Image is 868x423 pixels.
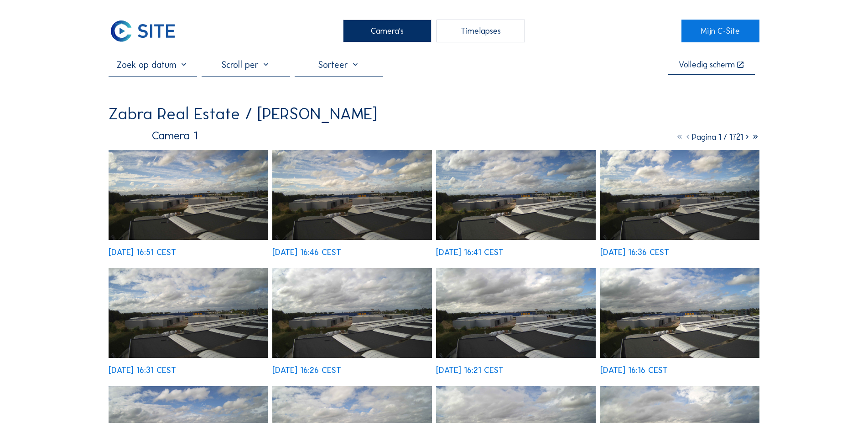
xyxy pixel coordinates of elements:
a: C-SITE Logo [109,20,187,42]
img: image_52971797 [600,150,759,240]
div: Volledig scherm [679,61,735,69]
img: image_52971670 [109,268,268,358]
div: Timelapses [437,20,525,42]
img: image_52971260 [600,268,759,358]
img: image_52971929 [436,150,595,240]
div: [DATE] 16:46 CEST [272,248,341,256]
div: Camera's [343,20,431,42]
div: [DATE] 16:26 CEST [272,366,341,374]
img: C-SITE Logo [109,20,177,42]
input: Zoek op datum 󰅀 [109,59,197,70]
img: image_52972059 [272,150,431,240]
img: image_52971527 [272,268,431,358]
span: Pagina 1 / 1721 [692,132,743,142]
div: [DATE] 16:41 CEST [436,248,504,256]
div: Camera 1 [109,130,198,141]
img: image_52972197 [109,150,268,240]
div: [DATE] 16:16 CEST [600,366,668,374]
div: [DATE] 16:51 CEST [109,248,176,256]
a: Mijn C-Site [681,20,759,42]
div: [DATE] 16:21 CEST [436,366,504,374]
div: [DATE] 16:31 CEST [109,366,176,374]
div: Zabra Real Estate / [PERSON_NAME] [109,106,377,122]
div: [DATE] 16:36 CEST [600,248,669,256]
img: image_52971391 [436,268,595,358]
